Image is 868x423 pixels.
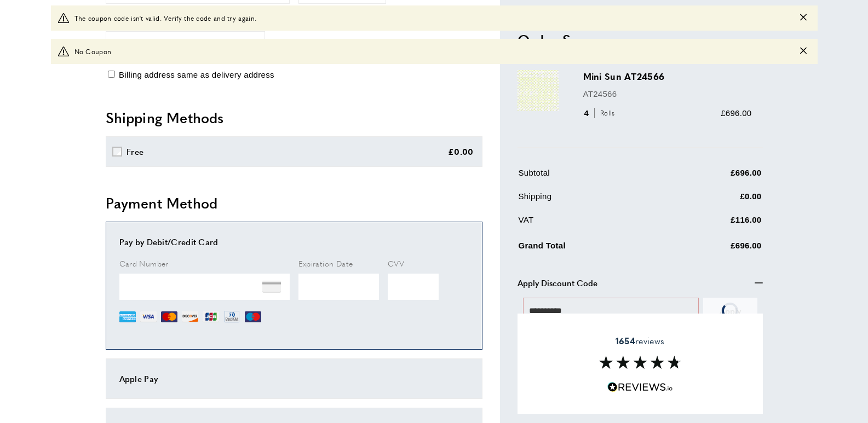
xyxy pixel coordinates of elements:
[594,108,618,118] span: Rolls
[583,87,752,100] p: AT24566
[245,309,261,325] img: MI.png
[388,274,439,300] iframe: Secure Credit Card Frame - CVV
[182,309,198,325] img: DI.png
[119,274,290,300] iframe: Secure Credit Card Frame - Credit Card Number
[262,277,281,296] img: NONE.png
[599,356,681,369] img: Reviews section
[616,334,635,347] strong: 1654
[583,106,619,119] div: 4
[119,309,136,325] img: AE.png
[388,258,404,269] span: CVV
[119,372,469,385] div: Apple Pay
[298,258,353,269] span: Expiration Date
[127,145,143,158] div: Free
[74,46,112,56] span: No Coupon
[448,145,474,158] div: £0.00
[518,276,597,289] span: Apply Discount Code
[583,70,752,83] h3: Mini Sun AT24566
[119,235,469,248] div: Pay by Debit/Credit Card
[119,258,169,269] span: Card Number
[74,13,257,23] span: The coupon code isn't valid. Verify the code and try again.
[106,108,482,128] h2: Shipping Methods
[800,46,807,56] button: Close message
[666,189,762,211] td: £0.00
[721,108,751,117] span: £696.00
[519,236,665,260] td: Grand Total
[800,13,807,23] button: Close message
[518,70,559,111] img: Mini Sun AT24566
[616,335,664,346] span: reviews
[666,236,762,260] td: £696.00
[106,193,482,213] h2: Payment Method
[119,70,274,79] span: Billing address same as delivery address
[298,274,380,300] iframe: Secure Credit Card Frame - Expiration Date
[519,213,665,234] td: VAT
[223,309,241,325] img: DN.png
[519,166,665,187] td: Subtotal
[519,189,665,211] td: Shipping
[161,309,177,325] img: MC.png
[140,309,157,325] img: VI.png
[607,382,673,392] img: Reviews.io 5 stars
[203,309,219,325] img: JCB.png
[108,71,115,78] input: Billing address same as delivery address
[666,166,762,187] td: £696.00
[666,213,762,234] td: £116.00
